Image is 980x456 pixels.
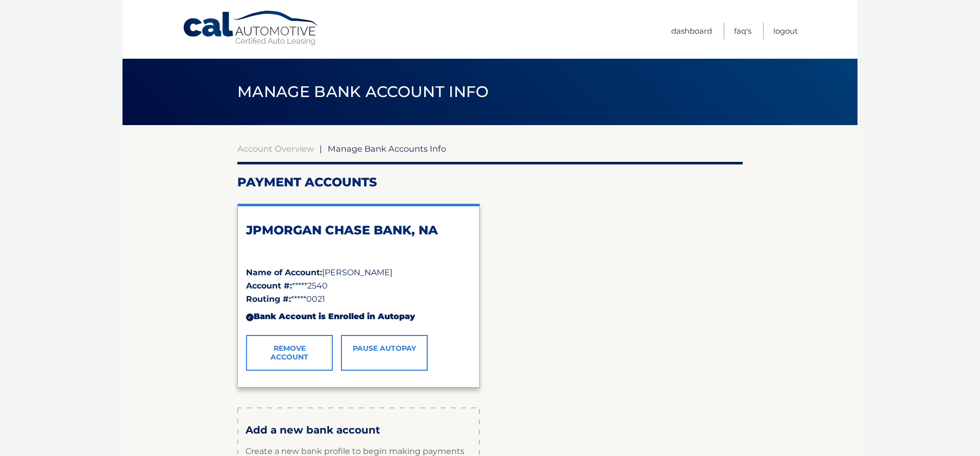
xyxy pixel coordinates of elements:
h2: JPMORGAN CHASE BANK, NA [246,223,471,238]
strong: Account #: [246,281,292,291]
strong: Name of Account: [246,268,322,277]
a: Remove Account [246,335,333,371]
a: Logout [773,22,798,39]
a: Account Overview [237,143,314,154]
div: Bank Account is Enrolled in Autopay [246,306,471,327]
h3: Add a new bank account [246,424,472,437]
span: [PERSON_NAME] [322,268,393,277]
strong: Routing #: [246,294,291,304]
a: Cal Automotive [182,10,320,46]
a: Dashboard [671,22,712,39]
span: Manage Bank Accounts Info [328,143,446,154]
span: Manage Bank Account Info [237,82,489,101]
span: | [320,143,322,154]
a: FAQ's [734,22,751,39]
h2: Payment Accounts [237,175,743,190]
div: ✓ [246,314,254,321]
a: Pause AutoPay [341,335,428,371]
